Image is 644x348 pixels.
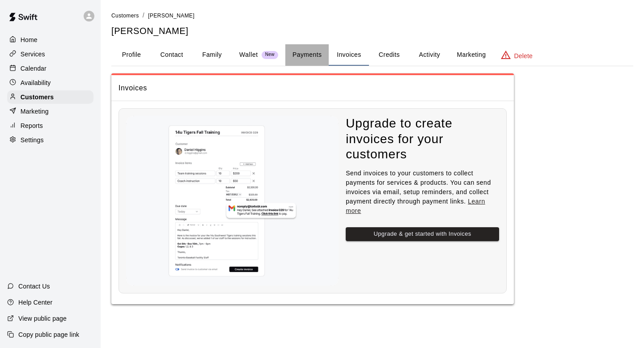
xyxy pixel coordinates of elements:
button: Family [192,44,232,66]
a: Reports [7,119,93,132]
button: Upgrade & get started with Invoices [346,227,499,241]
nav: breadcrumb [111,11,633,21]
p: Wallet [239,50,258,59]
p: Contact Us [18,282,50,291]
button: Credits [369,44,409,66]
a: Calendar [7,62,93,75]
span: Send invoices to your customers to collect payments for services & products. You can send invoice... [346,170,491,214]
p: Services [21,50,45,59]
p: Copy public page link [18,330,79,339]
button: Payments [285,44,329,66]
div: basic tabs example [111,44,633,66]
button: Profile [111,44,152,66]
p: Marketing [21,107,49,116]
li: / [143,11,144,20]
img: Nothing to see here [126,116,339,286]
p: Reports [21,121,43,130]
a: Learn more [346,198,485,214]
p: Delete [514,51,533,60]
p: View public page [18,314,67,323]
p: Customers [21,93,54,102]
p: Availability [21,78,51,87]
button: Invoices [329,44,369,66]
h4: Upgrade to create invoices for your customers [346,116,499,162]
button: Marketing [449,44,493,66]
p: Calendar [21,64,47,73]
a: Services [7,47,93,61]
a: Customers [7,90,93,104]
p: Home [21,35,38,44]
h6: Invoices [119,82,147,94]
span: [PERSON_NAME] [148,13,195,19]
h5: [PERSON_NAME] [111,25,633,37]
a: Customers [111,12,139,19]
button: Contact [152,44,192,66]
button: Activity [409,44,449,66]
span: New [262,52,278,58]
a: Availability [7,76,93,89]
p: Settings [21,136,44,144]
a: Settings [7,133,93,147]
span: Customers [111,13,139,19]
a: Home [7,33,93,47]
a: Marketing [7,105,93,118]
p: Help Center [18,298,52,307]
